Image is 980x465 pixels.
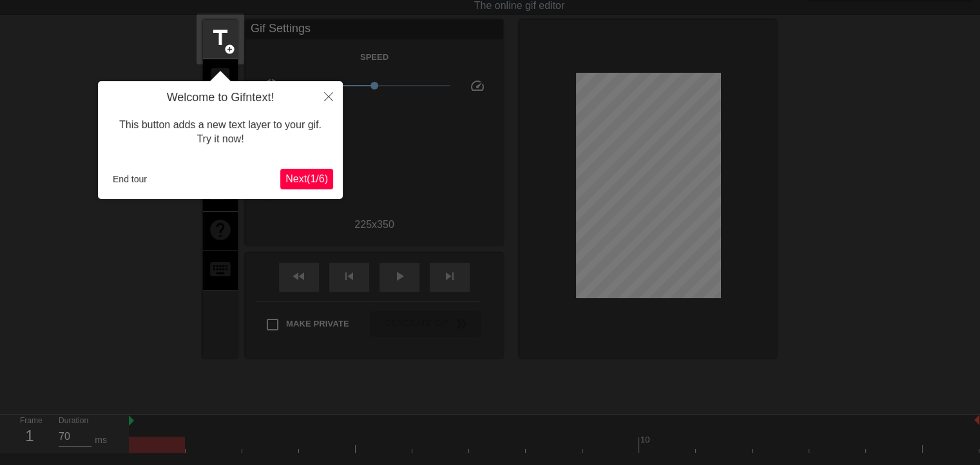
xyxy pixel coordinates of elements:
[108,105,333,160] div: This button adds a new text layer to your gif. Try it now!
[280,169,333,189] button: Next
[285,173,328,184] span: Next ( 1 / 6 )
[108,91,333,105] h4: Welcome to Gifntext!
[108,169,152,189] button: End tour
[314,81,343,111] button: Close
